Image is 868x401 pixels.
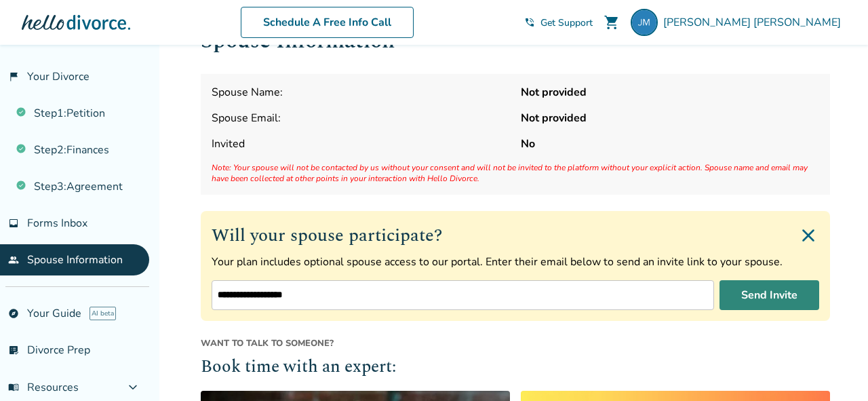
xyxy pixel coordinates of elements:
[524,17,535,28] span: phone_in_talk
[212,85,510,100] span: Spouse Name:
[540,16,593,29] span: Get Support
[663,15,846,30] span: [PERSON_NAME] [PERSON_NAME]
[8,380,79,395] span: Resources
[604,14,620,31] span: shopping_cart
[524,16,593,29] a: phone_in_talkGet Support
[8,218,19,229] span: inbox
[797,225,819,246] img: Close invite form
[241,7,414,38] a: Schedule A Free Info Call
[800,336,868,401] iframe: Chat Widget
[125,379,141,396] span: expand_more
[8,254,19,265] span: people
[719,280,819,310] button: Send Invite
[27,216,87,231] span: Forms Inbox
[90,307,116,320] span: AI beta
[212,111,510,126] span: Spouse Email:
[8,308,19,319] span: explore
[521,111,819,126] strong: Not provided
[521,136,819,151] strong: No
[8,71,19,82] span: flag_2
[212,222,819,249] h2: Will your spouse participate?
[8,345,19,356] span: list_alt_check
[521,85,819,100] strong: Not provided
[212,254,819,269] p: Your plan includes optional spouse access to our portal. Enter their email below to send an invit...
[631,9,658,36] img: jenna4reading@sbcglobal.net
[201,355,830,381] h2: Book time with an expert:
[201,337,830,349] span: Want to talk to someone?
[212,162,819,184] span: Note: Your spouse will not be contacted by us without your consent and will not be invited to the...
[212,136,510,151] span: Invited
[8,382,19,393] span: menu_book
